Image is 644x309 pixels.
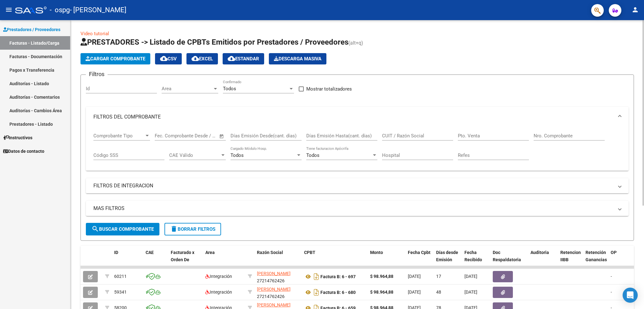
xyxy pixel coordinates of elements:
[254,246,302,273] datatable-header-cell: Razón Social
[608,246,633,273] datatable-header-cell: OP
[205,290,232,295] span: Integración
[205,250,215,255] span: Area
[162,86,213,91] span: Area
[3,134,32,141] span: Instructivos
[560,250,581,262] span: Retencion IIBB
[112,246,143,273] datatable-header-cell: ID
[86,56,145,62] span: Cargar Comprobante
[143,246,168,273] datatable-header-cell: CAE
[269,53,326,64] app-download-masive: Descarga masiva de comprobantes (adjuntos)
[228,55,235,62] mat-icon: cloud_download
[80,53,150,64] button: Cargar Comprobante
[3,26,60,33] span: Prestadores / Proveedores
[257,271,291,276] span: [PERSON_NAME]
[583,246,608,273] datatable-header-cell: Retención Ganancias
[320,290,356,295] strong: Factura B: 6 - 680
[93,133,144,139] span: Comprobante Tipo
[274,56,321,62] span: Descarga Masiva
[169,152,220,158] span: CAE Válido
[93,182,613,189] mat-panel-title: FILTROS DE INTEGRACION
[528,246,558,273] datatable-header-cell: Auditoria
[436,290,441,295] span: 48
[170,225,178,233] mat-icon: delete
[464,274,477,279] span: [DATE]
[306,85,352,93] span: Mostrar totalizadores
[114,274,127,279] span: 60211
[186,53,218,64] button: EXCEL
[164,223,221,235] button: Borrar Filtros
[146,250,154,255] span: CAE
[530,250,549,255] span: Auditoria
[5,6,13,14] mat-icon: menu
[370,274,393,279] strong: $ 98.964,88
[223,53,264,64] button: Estandar
[304,250,315,255] span: CPBT
[269,53,326,64] button: Descarga Masiva
[160,56,177,62] span: CSV
[70,3,126,17] span: - [PERSON_NAME]
[434,246,462,273] datatable-header-cell: Días desde Emisión
[86,223,159,235] button: Buscar Comprobante
[312,272,320,282] i: Descargar documento
[611,290,612,295] span: -
[86,201,629,216] mat-expansion-panel-header: MAS FILTROS
[168,246,203,273] datatable-header-cell: Facturado x Orden De
[86,70,108,79] h3: Filtros
[462,246,490,273] datatable-header-cell: Fecha Recibido
[558,246,583,273] datatable-header-cell: Retencion IIBB
[192,55,199,62] mat-icon: cloud_download
[348,40,363,46] span: (alt+q)
[50,3,70,17] span: - ospg
[192,56,213,62] span: EXCEL
[86,178,629,193] mat-expansion-panel-header: FILTROS DE INTEGRACION
[80,31,109,36] a: Video tutorial
[257,287,291,292] span: [PERSON_NAME]
[370,250,383,255] span: Monto
[611,250,617,255] span: OP
[436,250,458,262] span: Días desde Emisión
[408,250,430,255] span: Fecha Cpbt
[464,250,482,262] span: Fecha Recibido
[405,246,434,273] datatable-header-cell: Fecha Cpbt
[80,38,348,47] span: PRESTADORES -> Listado de CPBTs Emitidos por Prestadores / Proveedores
[257,250,283,255] span: Razón Social
[464,290,477,295] span: [DATE]
[223,86,236,91] span: Todos
[92,226,154,232] span: Buscar Comprobante
[205,274,232,279] span: Integración
[228,56,259,62] span: Estandar
[493,250,521,262] span: Doc Respaldatoria
[218,133,225,140] button: Open calendar
[171,250,194,262] span: Facturado x Orden De
[490,246,528,273] datatable-header-cell: Doc Respaldatoria
[312,287,320,297] i: Descargar documento
[86,127,629,171] div: FILTROS DEL COMPROBANTE
[230,152,244,158] span: Todos
[92,225,99,233] mat-icon: search
[181,133,211,139] input: End date
[93,205,613,212] mat-panel-title: MAS FILTROS
[155,53,182,64] button: CSV
[586,250,607,262] span: Retención Ganancias
[203,246,245,273] datatable-header-cell: Area
[436,274,441,279] span: 17
[408,274,421,279] span: [DATE]
[257,286,299,299] div: 27214762426
[408,290,421,295] span: [DATE]
[306,152,319,158] span: Todos
[114,290,127,295] span: 59341
[368,246,405,273] datatable-header-cell: Monto
[160,55,168,62] mat-icon: cloud_download
[114,250,118,255] span: ID
[611,274,612,279] span: -
[257,270,299,283] div: 27214762426
[320,274,356,279] strong: Factura B: 6 - 697
[155,133,175,139] input: Start date
[623,288,638,303] div: Open Intercom Messenger
[86,107,629,127] mat-expansion-panel-header: FILTROS DEL COMPROBANTE
[370,290,393,295] strong: $ 98.964,88
[302,246,368,273] datatable-header-cell: CPBT
[170,226,215,232] span: Borrar Filtros
[257,302,291,307] span: [PERSON_NAME]
[3,148,44,155] span: Datos de contacto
